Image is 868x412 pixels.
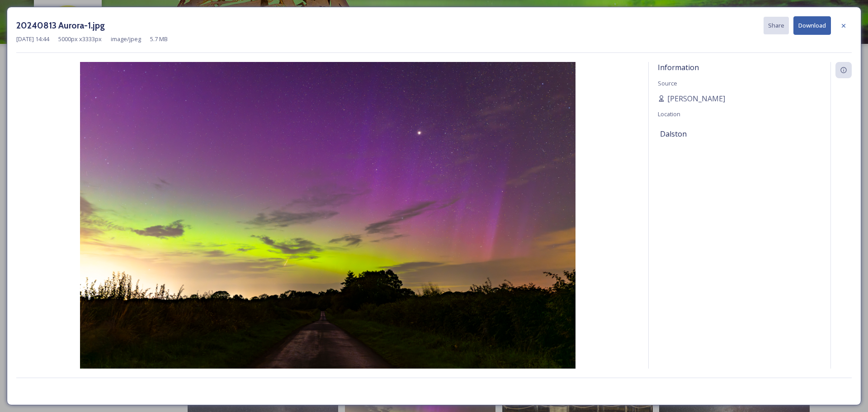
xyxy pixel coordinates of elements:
[793,16,831,35] button: Download
[58,35,102,43] span: 5000 px x 3333 px
[16,19,105,32] h3: 20240813 Aurora-1.jpg
[111,35,141,43] span: image/jpeg
[764,17,789,34] button: Share
[16,62,639,393] img: 20240813%20Aurora-1.jpg
[16,35,49,43] span: [DATE] 14:44
[150,35,168,43] span: 5.7 MB
[658,110,680,118] span: Location
[658,79,677,87] span: Source
[658,62,699,72] span: Information
[667,93,725,104] span: [PERSON_NAME]
[660,128,687,139] span: Dalston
